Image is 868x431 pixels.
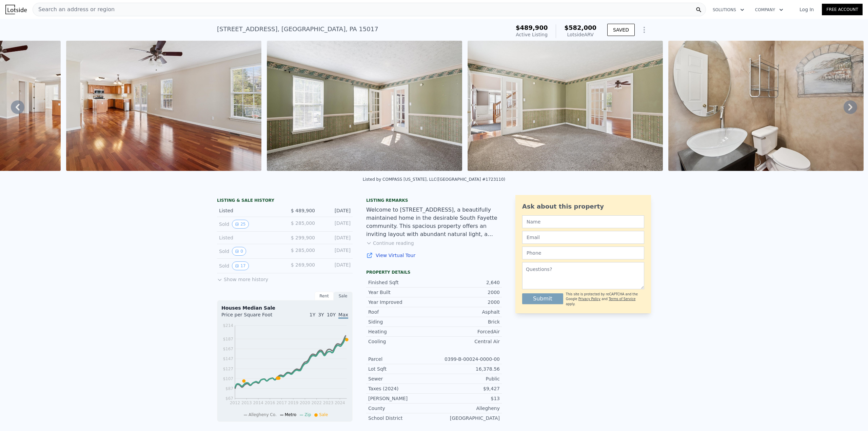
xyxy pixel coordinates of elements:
[320,220,351,229] div: [DATE]
[312,400,322,405] tspan: 2022
[434,309,500,315] div: Asphalt
[219,207,279,214] div: Listed
[434,366,500,372] div: 16,378.56
[323,400,334,405] tspan: 2023
[434,338,500,345] div: Central Air
[267,41,462,171] img: Sale: 169807152 Parcel: 92378680
[315,292,334,300] div: Rent
[366,270,502,275] div: Property details
[291,262,315,268] span: $ 269,900
[434,415,500,422] div: [GEOGRAPHIC_DATA]
[232,247,246,256] button: View historical data
[368,415,434,422] div: School District
[338,312,348,319] span: Max
[300,400,310,405] tspan: 2020
[516,24,548,31] span: $489,900
[468,41,663,171] img: Sale: 169807152 Parcel: 92378680
[241,400,252,405] tspan: 2013
[291,235,315,240] span: $ 299,900
[637,23,651,37] button: Show Options
[221,305,348,311] div: Houses Median Sale
[368,405,434,412] div: County
[33,5,115,14] span: Search an address or region
[368,318,434,325] div: Siding
[363,177,505,182] div: Listed by COMPASS [US_STATE], LLC ([GEOGRAPHIC_DATA] #1723110)
[221,311,285,322] div: Price per Square Foot
[564,24,596,31] span: $582,000
[232,261,249,270] button: View historical data
[223,323,233,328] tspan: $214
[522,247,644,259] input: Phone
[334,292,353,300] div: Sale
[791,6,822,13] a: Log In
[434,405,500,412] div: Allegheny
[291,220,315,226] span: $ 285,000
[434,318,500,325] div: Brick
[522,293,563,304] button: Submit
[318,312,324,317] span: 3Y
[368,279,434,286] div: Finished Sqft
[291,248,315,253] span: $ 285,000
[223,367,233,371] tspan: $127
[434,385,500,392] div: $9,427
[320,247,351,256] div: [DATE]
[223,347,233,351] tspan: $167
[607,24,635,36] button: SAVED
[822,4,863,15] a: Free Account
[223,337,233,341] tspan: $187
[566,292,644,307] div: This site is protected by reCAPTCHA and the Google and apply.
[319,412,328,417] span: Sale
[265,400,275,405] tspan: 2016
[522,215,644,228] input: Name
[285,412,296,417] span: Metro
[217,198,353,204] div: LISTING & SALE HISTORY
[368,289,434,296] div: Year Built
[434,375,500,382] div: Public
[368,299,434,306] div: Year Improved
[434,356,500,363] div: 0399-B-00024-0000-00
[366,206,502,238] div: Welcome to [STREET_ADDRESS], a beautifully maintained home in the desirable South Fayette communi...
[320,207,351,214] div: [DATE]
[217,273,268,283] button: Show more history
[368,338,434,345] div: Cooling
[288,400,299,405] tspan: 2019
[320,234,351,241] div: [DATE]
[291,208,315,213] span: $ 489,900
[230,400,240,405] tspan: 2012
[668,41,864,171] img: Sale: 169807152 Parcel: 92378680
[434,299,500,306] div: 2000
[368,375,434,382] div: Sewer
[434,279,500,286] div: 2,640
[368,309,434,315] div: Roof
[310,312,315,317] span: 1Y
[578,297,600,301] a: Privacy Policy
[368,366,434,372] div: Lot Sqft
[368,395,434,402] div: [PERSON_NAME]
[5,5,27,14] img: Lotside
[276,400,287,405] tspan: 2017
[434,328,500,335] div: ForcedAir
[320,261,351,270] div: [DATE]
[368,356,434,363] div: Parcel
[219,261,279,270] div: Sold
[335,400,345,405] tspan: 2024
[232,220,249,229] button: View historical data
[249,412,277,417] span: Allegheny Co.
[368,328,434,335] div: Heating
[223,356,233,361] tspan: $147
[219,220,279,229] div: Sold
[219,247,279,256] div: Sold
[368,385,434,392] div: Taxes (2024)
[707,4,750,16] button: Solutions
[304,412,311,417] span: Zip
[217,24,378,34] div: [STREET_ADDRESS] , [GEOGRAPHIC_DATA] , PA 15017
[516,32,548,37] span: Active Listing
[522,202,644,211] div: Ask about this property
[366,252,502,259] a: View Virtual Tour
[327,312,336,317] span: 10Y
[253,400,264,405] tspan: 2014
[750,4,789,16] button: Company
[223,376,233,381] tspan: $107
[564,31,596,38] div: Lotside ARV
[225,386,233,391] tspan: $87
